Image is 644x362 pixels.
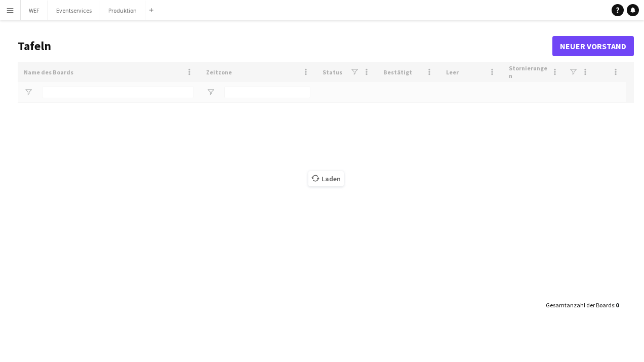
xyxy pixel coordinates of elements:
h1: Tafeln [18,38,552,54]
span: Gesamtanzahl der Boards [546,301,614,309]
button: WEF [21,1,48,20]
button: Eventservices [48,1,100,20]
span: 0 [616,301,619,309]
a: Neuer Vorstand [552,36,634,56]
button: Produktion [100,1,145,20]
div: : [546,295,619,315]
span: Laden [308,171,344,186]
